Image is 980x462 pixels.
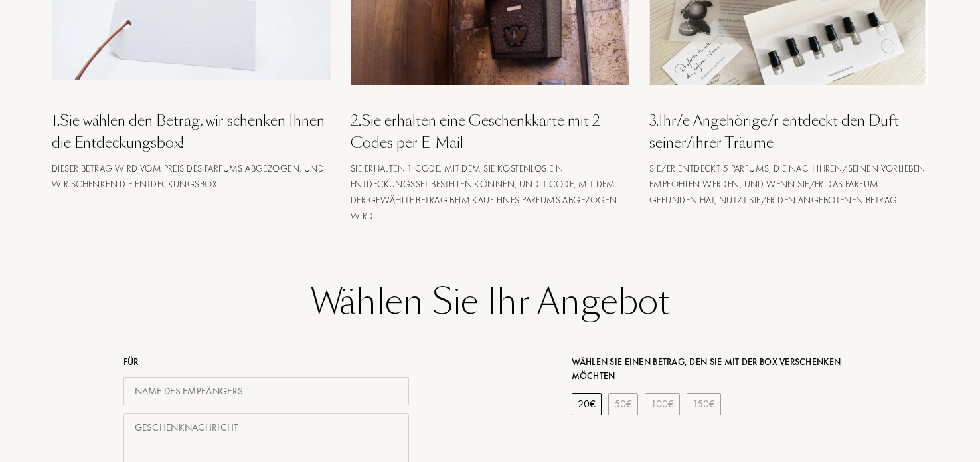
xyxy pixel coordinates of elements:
div: 2 . Sie erhalten eine Geschenkkarte mit 2 Codes per E-Mail [351,110,629,154]
input: Name des Empfängers [123,377,409,405]
div: 20 € [572,393,602,415]
div: 3 . Ihr/e Angehörige/r entdeckt den Duft seiner/ihrer Träume [649,110,928,154]
div: 100 € [645,393,680,415]
div: 150 € [687,393,721,415]
div: Wählen Sie einen Betrag, den Sie mit der Box verschenken möchten [572,355,857,383]
div: Für [123,355,409,369]
div: Sie erhalten 1 Code, mit dem Sie kostenlos ein Entdeckungsset bestellen können, und 1 Code, mit d... [351,160,629,224]
div: Sie/er entdeckt 5 Parfums, die nach ihren/seinen Vorlieben empfohlen werden, und wenn sie/er das ... [649,160,928,208]
div: 50 € [608,393,638,415]
div: Dieser Betrag wird vom Preis des Parfums abgezogen. Und wir schenken die Entdeckungsbox [52,160,331,192]
h2: Wählen Sie Ihr Angebot [42,277,938,327]
div: 1 . Sie wählen den Betrag, wir schenken Ihnen die Entdeckungsbox! [52,110,331,154]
